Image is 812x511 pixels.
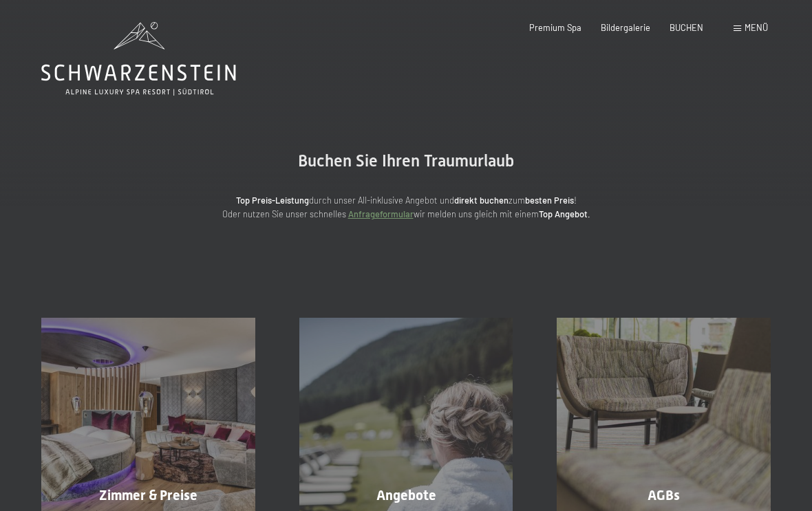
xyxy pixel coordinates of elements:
[99,487,197,503] span: Zimmer & Preise
[745,22,768,33] span: Menü
[298,151,514,171] span: Buchen Sie Ihren Traumurlaub
[376,487,436,503] span: Angebote
[454,195,509,206] strong: direkt buchen
[348,208,414,219] a: Anfrageformular
[131,193,681,221] p: durch unser All-inklusive Angebot und zum ! Oder nutzen Sie unser schnelles wir melden uns gleich...
[648,487,680,503] span: AGBs
[525,195,574,206] strong: besten Preis
[670,22,703,33] a: BUCHEN
[539,208,590,219] strong: Top Angebot.
[601,22,650,33] a: Bildergalerie
[236,195,309,206] strong: Top Preis-Leistung
[529,22,581,33] a: Premium Spa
